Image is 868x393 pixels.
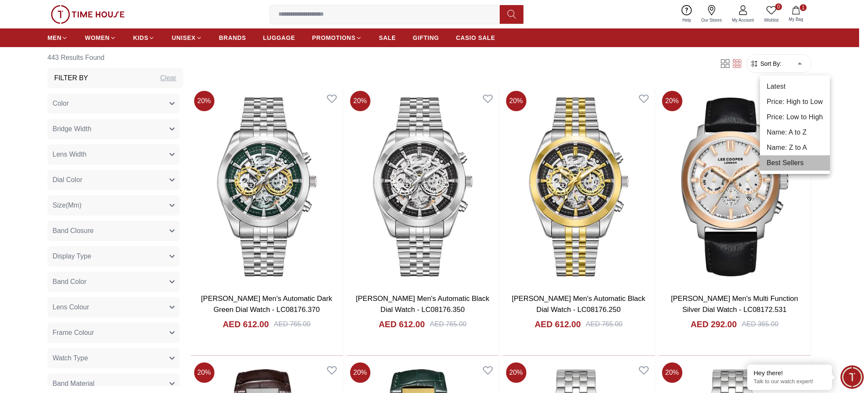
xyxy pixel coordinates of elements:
[754,369,826,377] div: Hey there!
[760,79,830,94] li: Latest
[760,125,830,140] li: Name: A to Z
[760,109,830,125] li: Price: Low to High
[760,140,830,155] li: Name: Z to A
[840,365,864,389] div: Chat Widget
[760,94,830,109] li: Price: High to Low
[754,378,826,385] p: Talk to our watch expert!
[760,155,830,171] li: Best Sellers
